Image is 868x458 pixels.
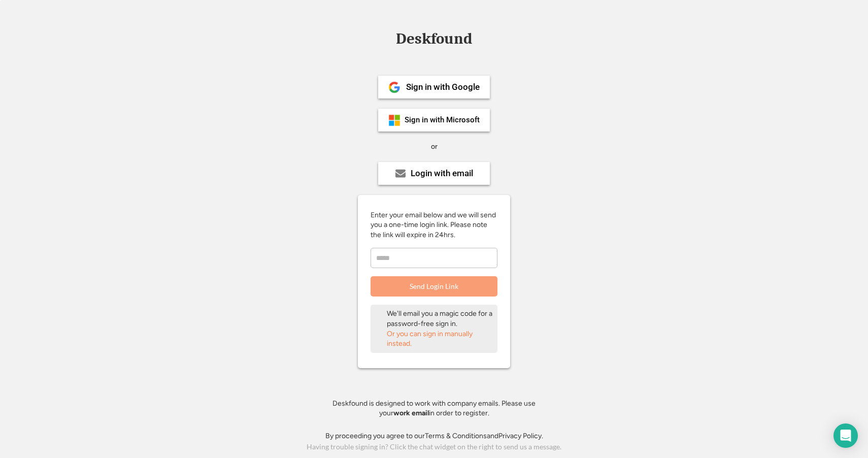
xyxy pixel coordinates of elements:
[388,81,400,93] img: 1024px-Google__G__Logo.svg.png
[371,276,497,297] button: Send Login Link
[320,399,548,418] div: Deskfound is designed to work with company emails. Please use your in order to register.
[411,169,473,178] div: Login with email
[431,142,438,152] div: or
[391,31,477,47] div: Deskfound
[425,432,487,440] a: Terms & Conditions
[387,329,493,349] div: Or you can sign in manually instead.
[405,116,480,124] div: Sign in with Microsoft
[833,423,858,448] div: Open Intercom Messenger
[393,409,429,417] strong: work email
[371,210,497,240] div: Enter your email below and we will send you a one-time login link. Please note the link will expi...
[387,309,493,329] div: We'll email you a magic code for a password-free sign in.
[406,83,480,91] div: Sign in with Google
[498,432,543,440] a: Privacy Policy.
[388,114,400,126] img: ms-symbollockup_mssymbol_19.png
[325,431,543,441] div: By proceeding you agree to our and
